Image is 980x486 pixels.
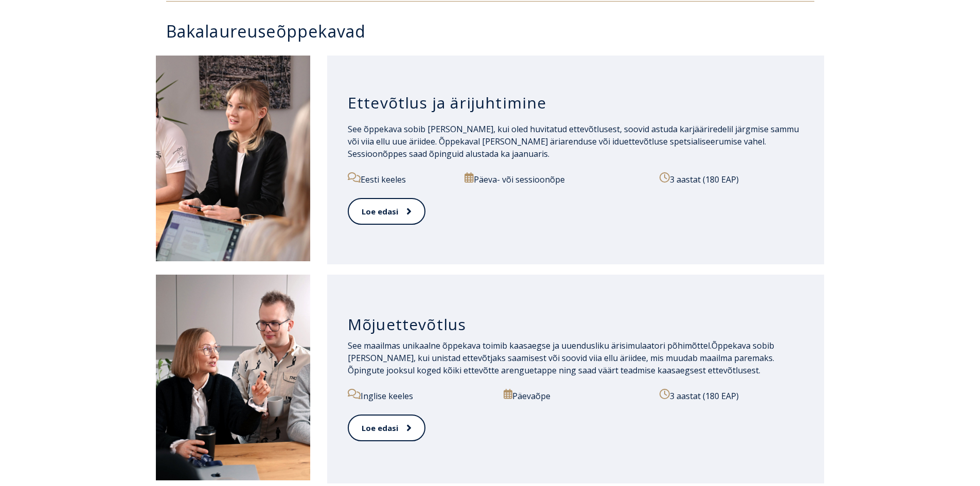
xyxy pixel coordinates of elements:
[348,172,453,186] p: Eesti keeles
[348,315,804,334] h3: Mõjuettevõtlus
[348,389,492,402] p: Inglise keeles
[156,275,310,480] img: Mõjuettevõtlus
[465,172,648,186] p: Päeva- või sessioonõpe
[348,198,425,225] a: Loe edasi
[348,340,711,351] span: See maailmas unikaalne õppekava toimib kaasaegse ja uuendusliku ärisimulaatori põhimõttel.
[348,123,799,159] span: See õppekava sobib [PERSON_NAME], kui oled huvitatud ettevõtlusest, soovid astuda karjääriredelil...
[166,22,825,40] h3: Bakalaureuseõppekavad
[348,415,425,442] a: Loe edasi
[348,340,774,376] span: Õppekava sobib [PERSON_NAME], kui unistad ettevõtjaks saamisest või soovid viia ellu äriidee, mis...
[660,172,804,186] p: 3 aastat (180 EAP)
[504,389,648,402] p: Päevaõpe
[156,56,310,261] img: Ettevõtlus ja ärijuhtimine
[660,389,793,402] p: 3 aastat (180 EAP)
[348,93,804,113] h3: Ettevõtlus ja ärijuhtimine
